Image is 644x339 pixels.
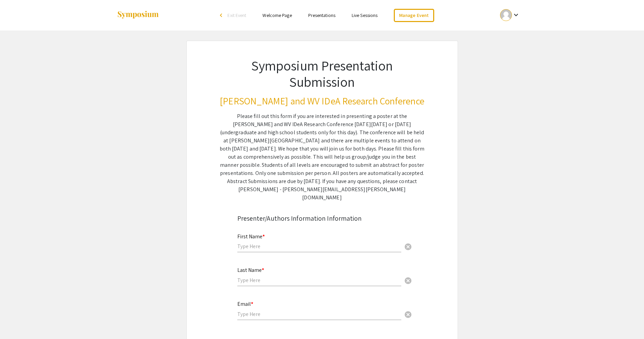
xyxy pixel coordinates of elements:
[237,311,401,318] input: Type Here
[262,12,292,18] a: Welcome Page
[404,243,412,251] span: cancel
[220,95,425,107] h3: [PERSON_NAME] and WV IDeA Research Conference
[227,12,246,18] span: Exit Event
[220,57,425,90] h1: Symposium Presentation Submission
[237,243,401,250] input: Type Here
[401,274,415,287] button: Clear
[237,277,401,284] input: Type Here
[493,7,527,23] button: Expand account dropdown
[220,13,224,17] div: arrow_back_ios
[237,213,407,223] div: Presenter/Authors Information Information
[237,300,253,307] mat-label: Email
[512,11,520,19] mat-icon: Expand account dropdown
[220,112,425,202] div: Please fill out this form if you are interested in presenting a poster at the [PERSON_NAME] and W...
[5,308,29,334] iframe: Chat
[404,277,412,285] span: cancel
[401,240,415,253] button: Clear
[117,11,159,20] img: Symposium by ForagerOne
[237,266,264,274] mat-label: Last Name
[308,12,335,18] a: Presentations
[394,9,434,22] a: Manage Event
[237,233,265,240] mat-label: First Name
[352,12,378,18] a: Live Sessions
[404,311,412,319] span: cancel
[401,307,415,321] button: Clear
